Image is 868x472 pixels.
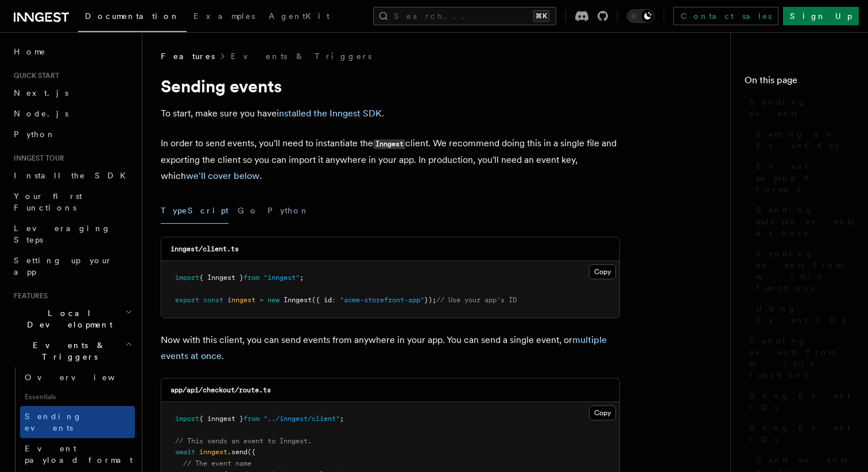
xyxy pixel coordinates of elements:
[9,307,125,330] span: Local Development
[175,448,195,456] span: await
[533,10,549,22] kbd: ⌘K
[751,200,854,243] a: Sending multiple events at once
[25,412,82,432] span: Sending events
[20,367,135,388] a: Overview
[170,386,271,394] code: app/api/checkout/route.ts
[199,274,243,282] span: { Inngest }
[268,296,280,304] span: new
[300,274,304,282] span: ;
[9,83,135,103] a: Next.js
[756,128,854,151] span: Setting an Event Key
[243,274,259,282] span: from
[268,198,309,224] button: Python
[745,73,854,92] h4: On this page
[247,448,255,456] span: ({
[589,405,616,420] button: Copy
[312,296,332,304] span: ({ id
[262,3,336,31] a: AgentKit
[175,296,199,304] span: export
[175,415,199,423] span: import
[25,373,143,382] span: Overview
[243,415,259,423] span: from
[259,296,263,304] span: =
[9,103,135,124] a: Node.js
[186,170,259,181] a: we'll cover below
[14,192,82,212] span: Your first Functions
[25,444,133,465] span: Event payload format
[263,415,340,423] span: "../inngest/client"
[175,437,312,445] span: // This sends an event to Inngest.
[187,3,262,31] a: Examples
[9,218,135,250] a: Leveraging Steps
[14,256,113,276] span: Setting up your app
[424,296,436,304] span: });
[751,124,854,156] a: Setting an Event Key
[14,46,46,57] span: Home
[161,332,620,364] p: Now with this client, you can send events from anywhere in your app. You can send a single event,...
[14,130,56,139] span: Python
[161,106,620,122] p: To start, make sure you have .
[749,390,854,413] span: Using Event IDs
[231,50,371,62] a: Events & Triggers
[749,96,854,119] span: Sending events
[436,296,517,304] span: // Use your app's ID
[9,335,135,367] button: Events & Triggers
[263,274,300,282] span: "inngest"
[161,50,215,62] span: Features
[589,264,616,279] button: Copy
[756,161,854,195] span: Event payload format
[627,9,654,23] button: Toggle dark mode
[199,448,227,456] span: inngest
[749,422,854,445] span: Using Event IDs
[9,71,59,80] span: Quick start
[751,243,854,298] a: Sending events from within functions
[9,291,48,301] span: Features
[20,388,135,406] span: Essentials
[14,224,111,244] span: Leveraging Steps
[161,334,607,361] a: multiple events at once
[673,7,778,25] a: Contact sales
[745,92,854,124] a: Sending events
[749,335,854,381] span: Sending events from within functions
[756,248,854,294] span: Sending events from within functions
[9,250,135,282] a: Setting up your app
[193,11,255,21] span: Examples
[783,7,859,25] a: Sign Up
[175,274,199,282] span: import
[170,245,239,253] code: inngest/client.ts
[340,415,344,423] span: ;
[751,298,854,330] a: Using Event IDs
[9,41,135,62] a: Home
[9,340,125,362] span: Events & Triggers
[756,303,854,326] span: Using Event IDs
[9,124,135,145] a: Python
[9,154,64,163] span: Inngest tour
[9,303,135,335] button: Local Development
[373,139,405,149] code: Inngest
[373,7,556,25] button: Search...⌘K
[745,385,854,418] a: Using Event IDs
[745,418,854,450] a: Using Event IDs
[183,459,251,467] span: // The event name
[14,88,68,97] span: Next.js
[203,296,223,304] span: const
[269,11,330,21] span: AgentKit
[161,198,228,224] button: TypeScript
[161,135,620,184] p: In order to send events, you'll need to instantiate the client. We recommend doing this in a sing...
[227,448,247,456] span: .send
[745,330,854,385] a: Sending events from within functions
[78,3,187,32] a: Documentation
[9,186,135,218] a: Your first Functions
[284,296,312,304] span: Inngest
[20,438,135,470] a: Event payload format
[277,108,382,119] a: installed the Inngest SDK
[161,76,620,96] h1: Sending events
[14,109,68,118] span: Node.js
[227,296,255,304] span: inngest
[238,198,258,224] button: Go
[9,165,135,186] a: Install the SDK
[756,204,854,239] span: Sending multiple events at once
[332,296,336,304] span: :
[751,156,854,200] a: Event payload format
[14,171,133,180] span: Install the SDK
